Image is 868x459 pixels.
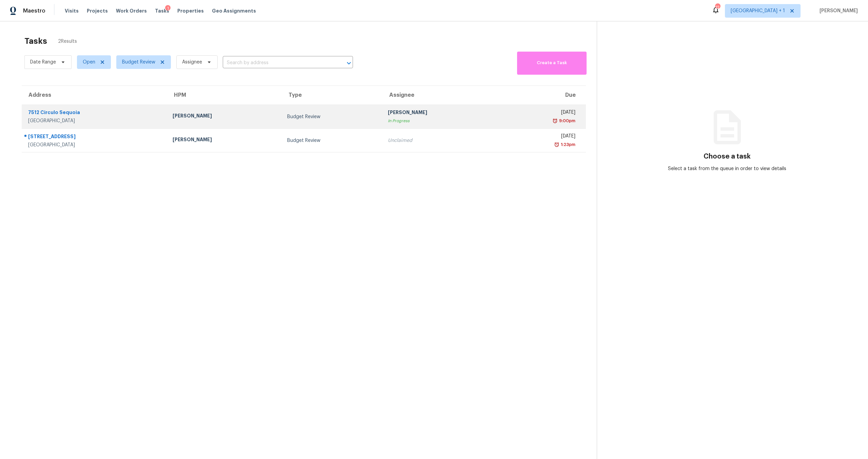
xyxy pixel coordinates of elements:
div: [DATE] [502,109,575,117]
h3: Choose a task [704,153,751,160]
div: 1:23pm [559,141,575,148]
span: Work Orders [116,7,147,14]
th: Address [22,86,167,105]
th: Type [282,86,382,105]
span: Date Range [30,59,56,66]
div: 9:00pm [558,117,575,124]
button: Create a Task [517,52,587,75]
span: [PERSON_NAME] [817,7,858,14]
span: [GEOGRAPHIC_DATA] + 1 [731,7,785,14]
div: 1 [165,5,171,12]
div: [DATE] [502,133,575,141]
div: 7512 Circulo Sequoia [28,109,162,117]
div: [PERSON_NAME] [173,112,276,121]
button: Open [344,58,354,68]
div: [PERSON_NAME] [388,109,492,117]
div: Unclaimed [388,137,492,144]
span: Properties [177,7,204,14]
div: In Progress [388,117,492,124]
div: Select a task from the queue in order to view details [662,165,792,172]
span: Visits [65,7,79,14]
span: Open [83,59,95,66]
div: [GEOGRAPHIC_DATA] [28,117,162,124]
div: Budget Review [287,137,377,144]
input: Search by address [223,58,334,68]
div: Budget Review [287,113,377,120]
span: 2 Results [58,38,77,45]
span: Assignee [182,59,202,66]
img: Overdue Alarm Icon [554,141,559,148]
span: Create a Task [520,59,583,67]
div: 12 [715,4,720,11]
div: [STREET_ADDRESS] [28,133,162,142]
th: Due [497,86,586,105]
img: Overdue Alarm Icon [552,117,558,124]
h2: Tasks [24,38,47,44]
span: Tasks [155,8,169,13]
th: HPM [167,86,282,105]
span: Maestro [23,7,45,14]
span: Projects [87,7,108,14]
div: [PERSON_NAME] [173,136,276,145]
span: Geo Assignments [212,7,256,14]
div: [GEOGRAPHIC_DATA] [28,142,162,148]
th: Assignee [382,86,497,105]
span: Budget Review [122,59,155,66]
